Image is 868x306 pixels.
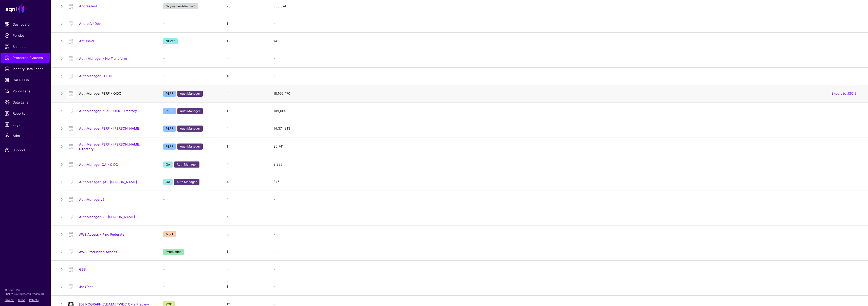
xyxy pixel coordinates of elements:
[79,126,140,130] a: AuthManager PERF - [PERSON_NAME]
[273,232,860,237] div: -
[273,91,860,96] div: 18,166,470
[5,33,46,38] span: Policies
[221,15,268,32] td: 1
[221,208,268,226] td: 4
[177,126,203,132] span: Auth Manager
[163,161,173,168] span: QA
[221,85,268,102] td: 4
[273,56,860,61] div: -
[221,243,268,260] td: 1
[163,108,176,114] span: PERF
[273,109,860,114] div: 109,065
[163,179,173,185] span: QA
[29,298,39,301] a: Patents
[273,179,860,185] div: 845
[5,298,14,301] a: Privacy
[79,267,86,271] a: GSS
[273,197,860,202] div: -
[79,142,140,151] a: AuthManager PERF - [PERSON_NAME] Directory
[79,197,104,201] a: AuthManagerv2
[163,249,184,255] span: Production
[79,109,137,113] a: AuthManager PERF - OIDC Directory
[177,91,203,97] span: Auth Manager
[3,3,48,14] a: SGNL
[5,22,46,27] span: Dashboard
[1,97,50,107] a: Data Lens
[221,278,268,295] td: 1
[1,42,50,52] a: Snippets
[221,120,268,137] td: 4
[5,77,46,83] span: CAEP Hub
[221,50,268,67] td: 4
[273,74,860,79] div: -
[5,148,46,153] span: Support
[174,179,199,185] span: Auth Manager
[5,292,46,296] p: SGNL® is a registered trademark
[221,260,268,278] td: 0
[221,102,268,120] td: 1
[273,249,860,254] div: -
[163,126,176,132] span: PERF
[158,260,221,278] td: -
[79,56,127,60] a: Auth Manager - No Transform
[163,231,176,237] span: Mock
[177,108,203,114] span: Auth Manager
[163,144,176,150] span: PERF
[5,133,46,138] span: Admin
[163,38,178,44] span: NFR17
[158,67,221,85] td: -
[1,53,50,63] a: Protected Systems
[273,267,860,272] div: -
[221,191,268,208] td: 4
[79,180,137,184] a: AuthManager QA - [PERSON_NAME]
[174,161,199,168] span: Auth Manager
[79,285,93,289] a: JackTest
[1,119,50,130] a: Logs
[158,191,221,208] td: -
[18,298,25,301] a: Terms
[273,284,860,289] div: -
[273,214,860,219] div: -
[221,32,268,50] td: 1
[1,131,50,141] a: Admin
[5,288,46,292] p: © [URL], Inc
[1,75,50,85] a: CAEP Hub
[5,66,46,71] span: Identity Data Fabric
[5,100,46,105] span: Data Lens
[5,122,46,127] span: Logs
[1,19,50,29] a: Dashboard
[221,173,268,191] td: 4
[158,15,221,32] td: -
[5,89,46,94] span: Policy Lens
[832,91,856,95] a: Export to JSON
[5,44,46,49] span: Snippets
[158,208,221,226] td: -
[158,278,221,295] td: -
[1,64,50,74] a: Identity Data Fabric
[221,156,268,173] td: 4
[163,3,198,9] span: SkywalkerAdmin-v0
[221,137,268,156] td: 1
[273,162,860,167] div: 2,283
[273,4,860,9] div: 886,674
[273,21,860,26] div: -
[79,215,135,219] a: AuthManagerv2 - [PERSON_NAME]
[5,55,46,60] span: Protected Systems
[5,111,46,116] span: Reports
[79,250,117,254] a: AWS Production Access
[1,108,50,118] a: Reports
[1,86,50,96] a: Policy Lens
[163,91,176,97] span: PERF
[79,232,124,236] a: AWS Access - Ping Federate
[79,22,101,26] a: AndreaV4Dev
[79,4,97,8] a: AndreaTest
[221,226,268,243] td: 0
[1,30,50,40] a: Policies
[79,91,121,95] a: AuthManager PERF - OIDC
[79,74,112,78] a: AuthManager - OIDC
[273,126,860,131] div: 14,374,813
[221,67,268,85] td: 4
[177,144,203,150] span: Auth Manager
[158,50,221,67] td: -
[273,39,860,44] div: 141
